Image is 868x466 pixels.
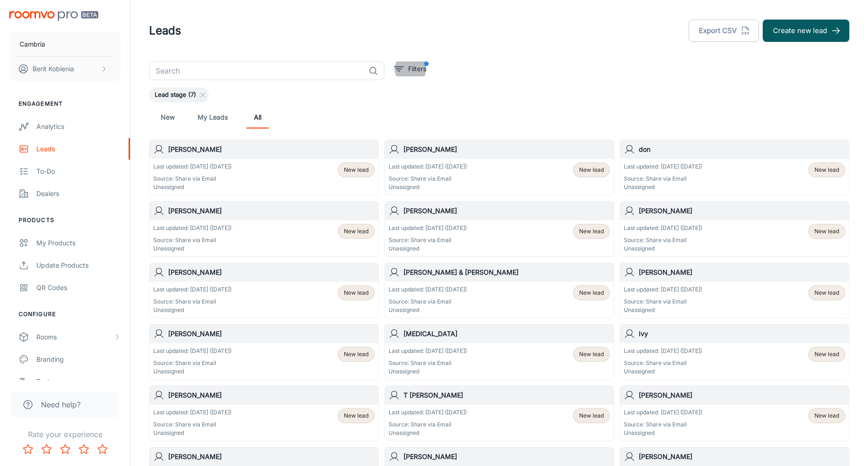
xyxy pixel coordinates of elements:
[403,452,610,462] h6: [PERSON_NAME]
[168,267,375,277] h6: [PERSON_NAME]
[149,90,202,100] span: Lead stage (7)
[620,201,849,257] a: [PERSON_NAME]Last updated: [DATE] ([DATE])Source: Share via EmailUnassignedNew lead
[153,347,232,355] p: Last updated: [DATE] ([DATE])
[403,329,610,339] h6: [MEDICAL_DATA]
[9,32,121,56] button: Cambria
[36,189,121,199] div: Dealers
[56,440,75,459] button: Rate 3 star
[389,420,467,429] p: Source: Share via Email
[153,306,232,314] p: Unassigned
[20,39,45,49] p: Cambria
[389,347,467,355] p: Last updated: [DATE] ([DATE])
[624,367,702,376] p: Unassigned
[9,11,98,21] img: Roomvo PRO Beta
[639,390,845,400] h6: [PERSON_NAME]
[389,244,467,253] p: Unassigned
[639,329,845,339] h6: Ivy
[153,408,232,417] p: Last updated: [DATE] ([DATE])
[389,183,467,191] p: Unassigned
[620,263,849,318] a: [PERSON_NAME]Last updated: [DATE] ([DATE])Source: Share via EmailUnassignedNew lead
[579,412,604,420] span: New lead
[344,289,369,297] span: New lead
[579,166,604,174] span: New lead
[153,359,232,367] p: Source: Share via Email
[389,297,467,306] p: Source: Share via Email
[620,324,849,380] a: IvyLast updated: [DATE] ([DATE])Source: Share via EmailUnassignedNew lead
[814,289,839,297] span: New lead
[389,236,467,244] p: Source: Share via Email
[389,408,467,417] p: Last updated: [DATE] ([DATE])
[814,412,839,420] span: New lead
[41,399,81,410] span: Need help?
[168,452,375,462] h6: [PERSON_NAME]
[624,306,702,314] p: Unassigned
[624,408,702,417] p: Last updated: [DATE] ([DATE])
[689,20,759,42] button: Export CSV
[624,420,702,429] p: Source: Share via Email
[153,420,232,429] p: Source: Share via Email
[344,412,369,420] span: New lead
[384,263,614,318] a: [PERSON_NAME] & [PERSON_NAME]Last updated: [DATE] ([DATE])Source: Share via EmailUnassignedNew lead
[624,175,702,183] p: Source: Share via Email
[639,267,845,277] h6: [PERSON_NAME]
[153,367,232,376] p: Unassigned
[579,227,604,236] span: New lead
[624,359,702,367] p: Source: Share via Email
[36,144,121,154] div: Leads
[36,122,121,132] div: Analytics
[36,238,121,248] div: My Products
[639,144,845,155] h6: don
[7,429,123,440] p: Rate your experience
[37,440,56,459] button: Rate 2 star
[153,175,232,183] p: Source: Share via Email
[36,260,121,270] div: Update Products
[639,206,845,216] h6: [PERSON_NAME]
[246,106,269,128] a: All
[153,224,232,232] p: Last updated: [DATE] ([DATE])
[149,263,379,318] a: [PERSON_NAME]Last updated: [DATE] ([DATE])Source: Share via EmailUnassignedNew lead
[624,236,702,244] p: Source: Share via Email
[389,224,467,232] p: Last updated: [DATE] ([DATE])
[9,57,121,81] button: Berit Kobienia
[624,224,702,232] p: Last updated: [DATE] ([DATE])
[33,64,74,74] p: Berit Kobienia
[36,332,113,342] div: Rooms
[763,20,849,42] button: Create new lead
[149,201,379,257] a: [PERSON_NAME]Last updated: [DATE] ([DATE])Source: Share via EmailUnassignedNew lead
[384,140,614,196] a: [PERSON_NAME]Last updated: [DATE] ([DATE])Source: Share via EmailUnassignedNew lead
[620,140,849,196] a: donLast updated: [DATE] ([DATE])Source: Share via EmailUnassignedNew lead
[814,227,839,236] span: New lead
[36,377,121,387] div: Texts
[149,61,365,80] input: Search
[392,61,429,76] button: filter
[403,267,610,277] h6: [PERSON_NAME] & [PERSON_NAME]
[168,390,375,400] h6: [PERSON_NAME]
[149,88,209,102] div: Lead stage (7)
[579,350,604,358] span: New lead
[36,354,121,365] div: Branding
[153,244,232,253] p: Unassigned
[624,244,702,253] p: Unassigned
[344,350,369,358] span: New lead
[624,429,702,437] p: Unassigned
[624,285,702,294] p: Last updated: [DATE] ([DATE])
[149,22,181,39] h1: Leads
[384,385,614,441] a: T [PERSON_NAME]Last updated: [DATE] ([DATE])Source: Share via EmailUnassignedNew lead
[344,166,369,174] span: New lead
[36,166,121,176] div: To-do
[624,347,702,355] p: Last updated: [DATE] ([DATE])
[149,140,379,196] a: [PERSON_NAME]Last updated: [DATE] ([DATE])Source: Share via EmailUnassignedNew lead
[384,201,614,257] a: [PERSON_NAME]Last updated: [DATE] ([DATE])Source: Share via EmailUnassignedNew lead
[408,64,426,74] p: Filters
[814,350,839,358] span: New lead
[198,106,228,128] a: My Leads
[157,106,179,128] a: New
[75,440,93,459] button: Rate 4 star
[384,324,614,380] a: [MEDICAL_DATA]Last updated: [DATE] ([DATE])Source: Share via EmailUnassignedNew lead
[403,206,610,216] h6: [PERSON_NAME]
[153,183,232,191] p: Unassigned
[168,329,375,339] h6: [PERSON_NAME]
[389,285,467,294] p: Last updated: [DATE] ([DATE])
[389,306,467,314] p: Unassigned
[153,236,232,244] p: Source: Share via Email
